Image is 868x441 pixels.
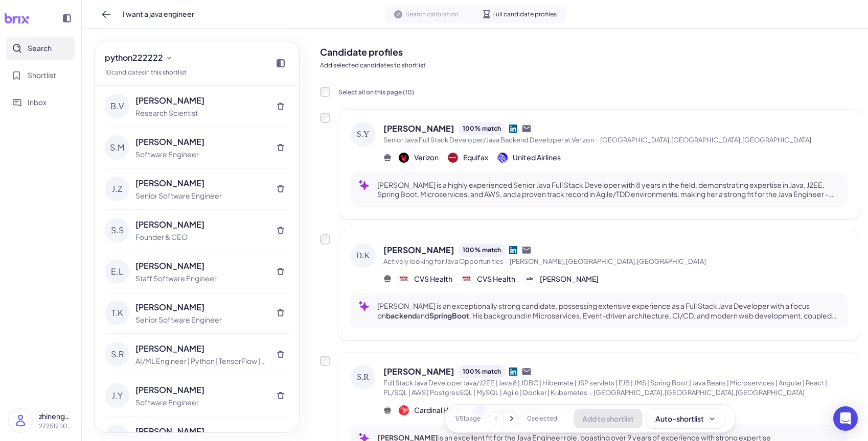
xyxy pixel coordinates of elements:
div: [PERSON_NAME] [135,94,266,107]
div: S.S [105,218,129,242]
label: Add to shortlist [320,113,330,123]
div: S.R [351,365,375,389]
label: Add to shortlist [320,234,330,244]
div: 100 % match [459,243,505,257]
div: [PERSON_NAME] [135,260,266,272]
span: Full candidate profiles [492,10,557,19]
span: [PERSON_NAME] [383,365,454,378]
button: Shortlist [6,64,75,87]
p: Add selected candidates to shortlist [320,61,860,70]
div: S.Y [351,122,375,146]
div: Senior Software Engineer [135,314,266,325]
strong: SpringBoot [429,311,469,320]
div: [PERSON_NAME] [135,342,266,355]
span: [PERSON_NAME] [383,244,454,256]
div: D.K [351,243,375,268]
div: J.Z [105,177,129,201]
span: Actively looking for Java Opportunities [383,257,504,265]
h2: Candidate profiles [320,45,860,59]
span: [GEOGRAPHIC_DATA],[GEOGRAPHIC_DATA],[GEOGRAPHIC_DATA] [600,136,811,144]
input: Select all on this page (10) [320,87,330,97]
p: zhineng666 lai666 [39,411,73,422]
button: Inbox [6,91,75,114]
span: Select all on this page ( 10 ) [338,88,414,96]
img: 公司logo [462,274,472,284]
span: Verizon [414,152,439,163]
span: Full Stack Java Developer Java/J2EE | Java 8 | JDBC | Hibernate | JSP servlets | EJB | JMS | Spri... [383,379,827,397]
button: python222222 [101,50,177,66]
div: [PERSON_NAME] [135,301,266,313]
img: 公司logo [399,274,409,284]
label: Add to shortlist [320,356,330,366]
span: Inbox [28,97,47,108]
span: [PERSON_NAME],[GEOGRAPHIC_DATA],[GEOGRAPHIC_DATA] [510,257,706,265]
div: 100 % match [459,122,505,135]
div: 10 candidate s in [105,68,187,77]
div: T.K [105,301,129,325]
button: Search [6,37,75,60]
span: [PERSON_NAME] [540,274,599,284]
div: S.M [105,135,129,160]
div: [PERSON_NAME] [135,177,266,189]
span: Cardinal Health [414,405,466,415]
img: 公司logo [497,153,508,163]
div: J.Y [105,383,129,408]
span: United Airlines [513,152,561,163]
span: · [596,136,598,144]
div: 100 % match [459,365,505,378]
span: Equifax [463,152,488,163]
span: 0 selected [527,414,557,423]
button: Auto-shortlist [647,409,725,428]
span: Search [28,43,52,54]
span: CVS Health [477,274,515,284]
span: 1 / 51 page [455,414,481,423]
div: Software Engineer [135,397,266,408]
div: S.R [105,342,129,366]
p: [PERSON_NAME] is a highly experienced Senior Java Full Stack Developer with 8 years in the field,... [377,180,839,199]
span: CVS Health [414,274,452,284]
div: Auto-shortlist [655,413,716,424]
span: [PERSON_NAME] [383,122,454,135]
a: this shortlist [151,68,187,76]
div: Founder & CEO [135,232,266,242]
span: Shortlist [28,70,56,81]
img: user_logo.png [9,409,32,432]
span: · [589,388,591,397]
span: [GEOGRAPHIC_DATA],[GEOGRAPHIC_DATA],[GEOGRAPHIC_DATA] [593,388,805,397]
img: 公司logo [524,274,535,284]
span: I want a java engineer [123,9,194,19]
div: AI/ML Engineer | Python | TensorFlow | Apache Spark | NLP | Machine Learning [135,356,266,366]
div: Senior Software Engineer [135,190,266,201]
div: B.V [105,94,129,118]
div: Open Intercom Messenger [833,406,858,431]
div: Staff Software Engineer [135,273,266,284]
div: E.L [105,259,129,284]
img: 公司logo [399,153,409,163]
p: 2725121109 单人企业 [39,422,73,431]
div: Research Scientist [135,108,266,118]
div: [PERSON_NAME] [135,384,266,396]
span: python222222 [105,52,163,64]
span: · [506,257,508,265]
div: [PERSON_NAME] [135,136,266,148]
img: 公司logo [448,153,458,163]
p: [PERSON_NAME] is an exceptionally strong candidate, possessing extensive experience as a Full Sta... [377,301,839,320]
img: 公司logo [399,405,409,415]
div: [PERSON_NAME] [135,218,266,231]
span: Search calibration [405,10,459,19]
div: [PERSON_NAME] [135,425,266,437]
div: Software Engineer [135,149,266,160]
span: Senior Java Full Stack Developer/Java Backend Developer at Verizon [383,136,594,144]
strong: backend [386,311,417,320]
